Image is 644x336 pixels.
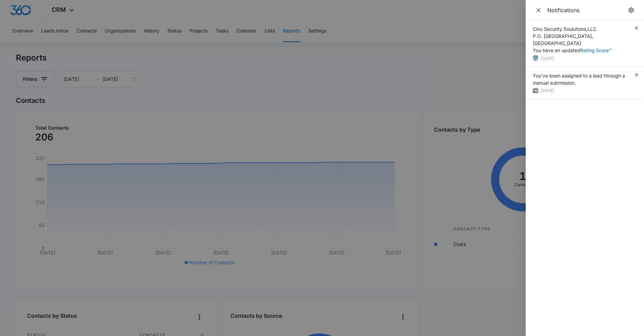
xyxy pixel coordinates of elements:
div: Notifications [547,6,626,14]
span: Cino Security Soulutions,LLC P.O. [GEOGRAPHIC_DATA], [GEOGRAPHIC_DATA] You have an updated [533,26,612,53]
div: [DATE] [533,87,634,94]
button: Close [534,5,543,15]
a: notifications.title [626,5,636,15]
a: Rating Score™ [580,47,612,53]
div: [DATE] [533,55,634,62]
span: You've been assigned to a lead through a manual submission. [533,73,625,86]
